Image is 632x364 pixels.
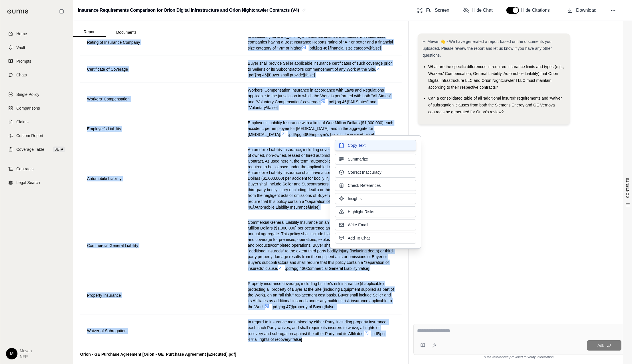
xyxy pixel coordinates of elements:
[426,7,449,14] span: Full Screen
[87,176,122,181] span: Automobile Liability
[4,88,70,101] a: Single Policy
[248,73,315,77] span: .pdf§pg 46§Buyer shall provide§false]
[4,176,70,189] a: Legal Search
[87,67,128,72] span: Certificate of Coverage
[57,7,66,16] button: Collapse sidebar
[309,46,381,50] span: .pdf§pg 46§financial size category§false]
[413,355,625,359] div: *Use references provided to verify information.
[248,34,393,50] span: In addition, [PERSON_NAME]'s Insurance shall be maintained with insurance companies having a Best...
[20,354,32,359] span: NFP
[4,41,70,54] a: Vault
[16,147,44,152] span: Coverage Table
[4,27,70,40] a: Home
[348,222,368,228] span: Write Email
[73,27,106,37] button: Report
[348,143,366,148] span: Copy Text
[422,39,552,58] span: Hi Mevan 👋 - We have generated a report based on the documents you uploaded. Please review the re...
[415,5,452,16] button: Full Screen
[335,154,416,165] button: Summarize
[288,132,374,137] span: .pdf§pg 46§Employer's Liability Insurance§false]
[106,28,147,37] button: Documents
[53,147,65,152] span: BETA
[87,40,140,45] span: Rating of Insurance Company
[472,7,493,14] span: Hide Chat
[335,140,416,151] button: Copy Text
[428,96,562,114] span: Can a consolidated table of all 'additional insured' requirements and 'waiver of subrogation' cla...
[335,180,416,191] button: Check References
[335,193,416,204] button: Insights
[348,169,381,175] span: Correct Inaccuracy
[16,45,25,50] span: Vault
[335,167,416,178] button: Correct Inaccuracy
[272,304,335,309] span: .pdf§pg 47§property of Buyer§false]
[87,329,127,333] span: Waiver of Subrogation
[576,7,597,14] span: Download
[4,129,70,142] a: Custom Report
[87,293,121,298] span: Property Insurance
[16,31,27,37] span: Home
[16,105,40,111] span: Comparisons
[87,243,138,248] span: Commercial General Liability
[587,340,621,351] button: Ask
[16,92,39,97] span: Single Policy
[4,116,70,128] a: Claims
[565,5,599,16] button: Download
[348,235,370,241] span: Add To Chat
[348,183,381,188] span: Check References
[348,196,362,201] span: Insights
[348,156,368,162] span: Summarize
[87,97,130,101] span: Workers' Compensation
[248,147,395,204] span: Automobile Liability Insurance, including coverage for liability arising out of the use of owned,...
[335,206,416,217] button: Highlight Risks
[521,7,553,14] span: Hide Citations
[248,281,394,309] span: Property insurance coverage, including builder's risk insurance (if applicable) protecting all pr...
[597,343,604,348] span: Ask
[7,9,29,14] img: Qumis Logo
[248,320,388,336] span: In regard to insurance maintained by either Party, including property insurance, each such Party ...
[248,88,391,104] span: Workers' Compensation Insurance in accordance with Laws and Regulations applicable to the jurisdi...
[248,220,394,271] span: Commercial General Liability Insurance on an occurrence basis with a limit of One Million Dollars...
[335,219,416,230] button: Write Email
[248,120,393,137] span: Employer's Liability Insurance with a limit of One Million Dollars ($1,000,000) each accident, pe...
[4,102,70,114] a: Comparisons
[4,163,70,175] a: Contracts
[4,69,70,81] a: Chats
[16,133,43,139] span: Custom Report
[428,64,564,90] span: What are the specific differences in required insurance limits and types (e.g., Workers' Compensa...
[16,58,31,64] span: Prompts
[20,348,32,354] span: Mevan
[6,348,17,359] div: M
[4,143,70,156] a: Coverage TableBETA
[4,55,70,68] a: Prompts
[87,126,121,131] span: Employer's Liability
[16,180,40,185] span: Legal Search
[348,209,374,215] span: Highlight Risks
[78,5,299,15] h2: Insurance Requirements Comparison for Orion Digital Infrastructure and Orion Nightcrawler Contrac...
[80,352,236,357] strong: Orion - GE Purchase Agreement [Orion - GE_Purchase Agreement [Executed].pdf]
[461,5,495,16] button: Hide Chat
[285,266,369,271] span: .pdf§pg 46§Commercial General Liability§false]
[16,72,27,78] span: Chats
[16,119,29,125] span: Claims
[248,61,392,72] span: Buyer shall provide Seller applicable insurance certificates of such coverage prior to Seller's o...
[625,178,630,198] span: CONTENTS
[335,233,416,244] button: Add To Chat
[16,166,33,172] span: Contracts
